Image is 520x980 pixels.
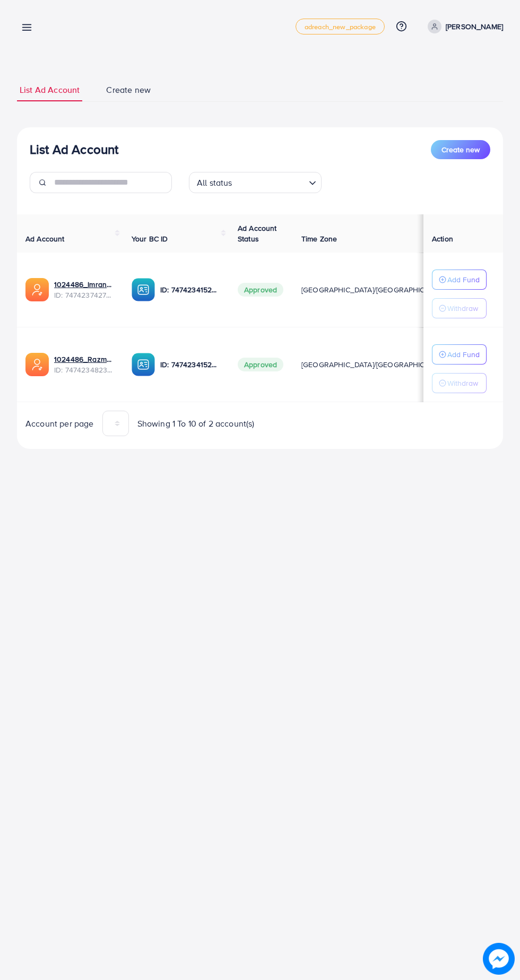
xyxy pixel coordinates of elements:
[132,233,168,244] span: Your BC ID
[25,278,49,301] img: ic-ads-acc.e4c84228.svg
[160,358,221,371] p: ID: 7474234152863678481
[238,223,277,244] span: Ad Account Status
[441,144,480,155] span: Create new
[432,298,487,318] button: Withdraw
[54,354,115,376] div: <span class='underline'>1024486_Razman_1740230915595</span></br>7474234823184416769
[301,359,449,370] span: [GEOGRAPHIC_DATA]/[GEOGRAPHIC_DATA]
[195,175,235,190] span: All status
[106,84,151,96] span: Create new
[25,418,94,430] span: Account per page
[189,172,322,193] div: Search for option
[447,273,480,286] p: Add Fund
[236,173,305,190] input: Search for option
[54,354,115,365] a: 1024486_Razman_1740230915595
[296,19,385,34] a: adreach_new_package
[305,23,376,30] span: adreach_new_package
[301,233,337,244] span: Time Zone
[432,270,487,290] button: Add Fund
[54,279,115,301] div: <span class='underline'>1024486_Imran_1740231528988</span></br>7474237427478233089
[137,418,255,430] span: Showing 1 To 10 of 2 account(s)
[432,373,487,393] button: Withdraw
[446,20,503,33] p: [PERSON_NAME]
[423,20,503,33] a: [PERSON_NAME]
[25,233,65,244] span: Ad Account
[30,142,118,157] h3: List Ad Account
[54,290,115,300] span: ID: 7474237427478233089
[447,302,478,315] p: Withdraw
[54,365,115,375] span: ID: 7474234823184416769
[25,353,49,376] img: ic-ads-acc.e4c84228.svg
[20,84,80,96] span: List Ad Account
[238,283,283,297] span: Approved
[301,284,449,295] span: [GEOGRAPHIC_DATA]/[GEOGRAPHIC_DATA]
[447,377,478,389] p: Withdraw
[431,140,490,159] button: Create new
[132,353,155,376] img: ic-ba-acc.ded83a64.svg
[432,344,487,365] button: Add Fund
[483,943,515,975] img: image
[238,358,283,371] span: Approved
[160,283,221,296] p: ID: 7474234152863678481
[132,278,155,301] img: ic-ba-acc.ded83a64.svg
[447,348,480,361] p: Add Fund
[54,279,115,290] a: 1024486_Imran_1740231528988
[432,233,453,244] span: Action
